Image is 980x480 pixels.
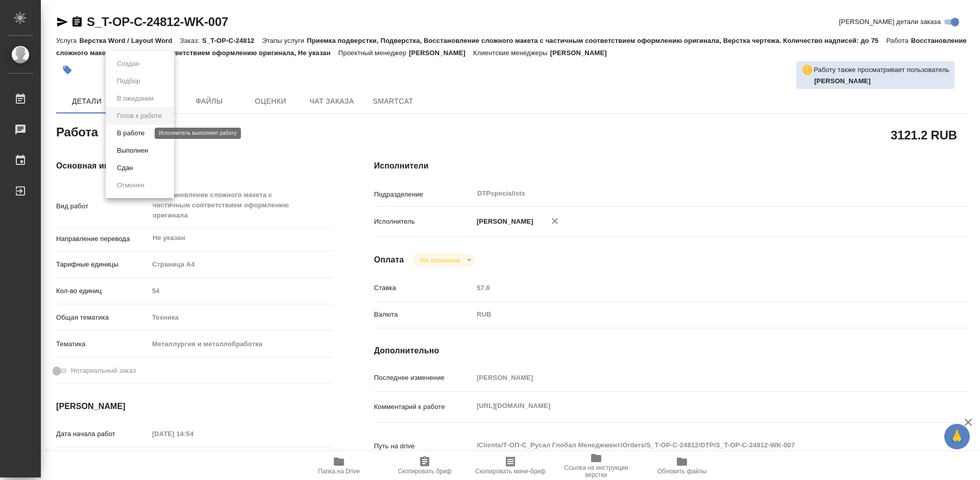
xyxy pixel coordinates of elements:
[114,58,142,69] button: Создан
[114,162,136,174] button: Сдан
[114,145,151,156] button: Выполнен
[114,128,148,139] button: В работе
[114,110,165,122] button: Готов к работе
[114,180,148,191] button: Отменен
[114,93,157,104] button: В ожидании
[114,76,143,87] button: Подбор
